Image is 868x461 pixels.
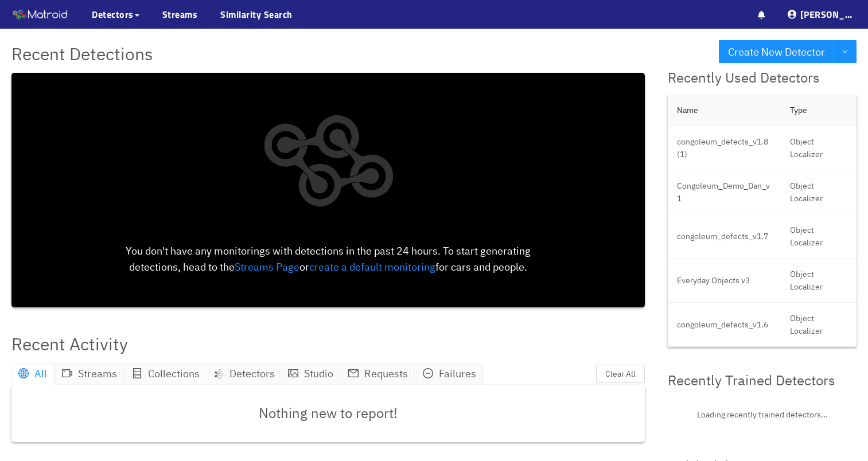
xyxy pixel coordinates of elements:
[605,368,636,380] span: Clear All
[34,367,47,380] span: All
[364,367,408,380] span: Requests
[728,44,825,60] span: Create New Detector
[668,126,781,170] td: congoleum_defects_v1.8 (1)
[834,40,857,63] button: down
[423,368,433,378] span: minus-circle
[251,81,406,243] img: logo_only_white.png
[439,367,476,380] span: Failures
[668,170,781,214] td: Congoleum_Demo_Dan_v1
[781,170,857,214] td: Object Localizer
[62,368,72,378] span: video-camera
[11,385,645,442] div: Nothing new to report!
[781,95,857,126] th: Type
[11,6,69,24] img: Matroid logo
[781,126,857,170] td: Object Localizer
[309,260,435,274] a: create a default monitoring
[781,214,857,259] td: Object Localizer
[299,260,309,274] span: or
[229,366,275,382] span: Detectors
[220,7,293,21] a: Similarity Search
[596,365,645,383] button: Clear All
[668,214,781,259] td: congoleum_defects_v1.7
[668,370,857,392] div: Recently Trained Detectors
[11,40,153,67] span: Recent Detections
[348,368,359,378] span: mail
[78,367,117,380] span: Streams
[668,67,857,89] div: Recently Used Detectors
[719,40,834,63] button: Create New Detector
[781,259,857,303] td: Object Localizer
[668,259,781,303] td: Everyday Objects v3
[126,244,531,274] span: You don't have any monitorings with detections in the past 24 hours. To start generating detectio...
[11,330,128,357] div: Recent Activity
[781,303,857,347] td: Object Localizer
[288,368,298,378] span: picture
[842,49,848,56] span: down
[668,397,857,432] div: Loading recently trained detectors...
[668,95,781,126] th: Name
[132,368,142,378] span: database
[92,7,134,21] span: Detectors
[162,7,198,21] a: Streams
[668,303,781,347] td: congoleum_defects_v1.6
[304,367,333,380] span: Studio
[235,260,299,274] a: Streams Page
[435,260,527,274] span: for cars and people.
[18,368,29,378] span: global
[148,367,200,380] span: Collections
